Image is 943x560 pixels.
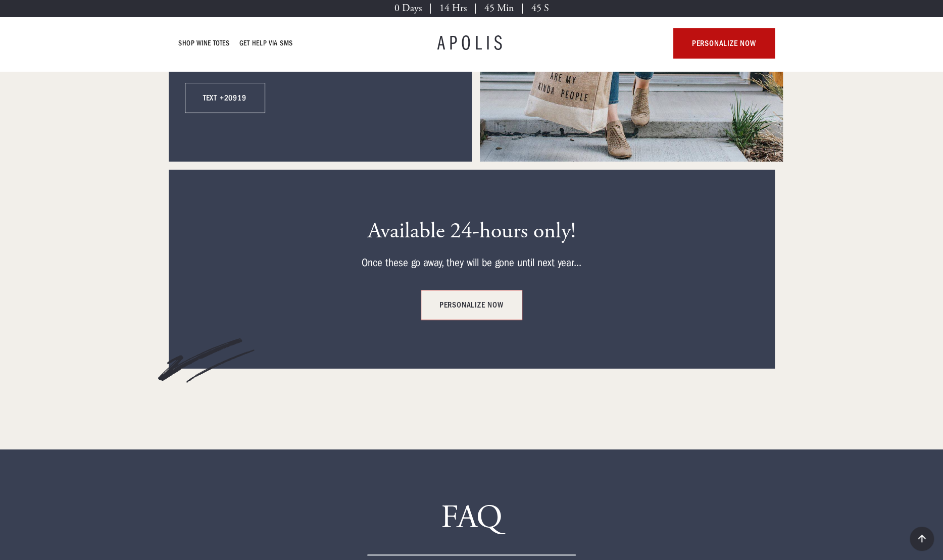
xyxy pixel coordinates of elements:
[362,254,581,272] p: Once these go away, they will be gone until next year...
[239,37,293,49] a: GET HELP VIA SMS
[179,37,230,49] a: Shop Wine Totes
[185,83,265,113] a: TEXT +20919
[362,218,581,245] h3: Available 24-hours only!
[440,498,502,538] h3: FAQ
[421,290,522,320] a: personalize now
[673,28,774,59] a: personalize now
[437,33,506,54] a: APOLIS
